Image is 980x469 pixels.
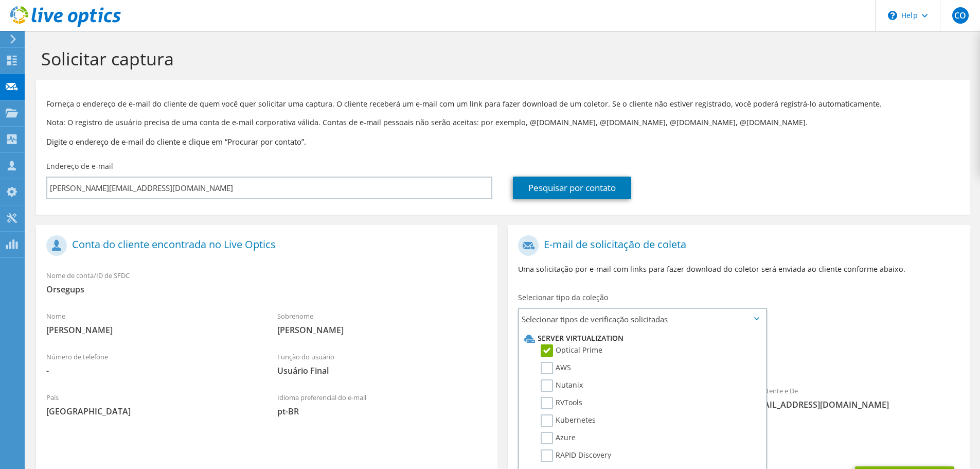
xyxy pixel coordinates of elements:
[952,7,969,24] span: CO
[508,334,969,375] div: Coleções solicitadas
[518,264,959,275] p: Uma solicitação por e-mail com links para fazer download do coletor será enviada ao cliente confo...
[518,235,954,256] h1: E-mail de solicitação de coleta
[267,346,498,381] div: Função do usuário
[46,235,482,256] h1: Conta do cliente encontrada no Live Optics
[522,332,760,344] li: Server Virtualization
[541,379,583,392] label: Nutanix
[267,387,498,422] div: Idioma preferencial do e-mail
[36,265,497,300] div: Nome de conta/ID de SFDC
[541,432,576,444] label: Azure
[277,324,488,336] span: [PERSON_NAME]
[36,305,267,341] div: Nome
[46,161,113,171] label: Endereço de e-mail
[277,365,488,376] span: Usuário Final
[541,344,602,357] label: Optical Prime
[749,399,959,410] span: [EMAIL_ADDRESS][DOMAIN_NAME]
[46,136,959,147] h3: Digite o endereço de e-mail do cliente e clique em “Procurar por contato”.
[36,387,267,422] div: País
[36,346,267,381] div: Número de telefone
[518,292,608,303] label: Selecionar tipo da coleção
[888,11,897,20] svg: \n
[519,309,765,329] span: Selecionar tipos de verificação solicitadas
[41,48,959,70] h1: Solicitar captura
[513,177,631,199] a: Pesquisar por contato
[46,98,959,110] p: Forneça o endereço de e-mail do cliente de quem você quer solicitar uma captura. O cliente recebe...
[46,117,959,128] p: Nota: O registro de usuário precisa de uma conta de e-mail corporativa válida. Contas de e-mail p...
[541,362,571,374] label: AWS
[46,365,257,376] span: -
[739,380,970,415] div: Remetente e De
[541,397,582,409] label: RVTools
[541,414,596,427] label: Kubernetes
[541,449,611,462] label: RAPID Discovery
[277,406,488,417] span: pt-BR
[267,305,498,341] div: Sobrenome
[508,421,969,456] div: CC e Responder para
[46,324,257,336] span: [PERSON_NAME]
[508,380,739,415] div: Para
[46,284,487,295] span: Orsegups
[46,406,257,417] span: [GEOGRAPHIC_DATA]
